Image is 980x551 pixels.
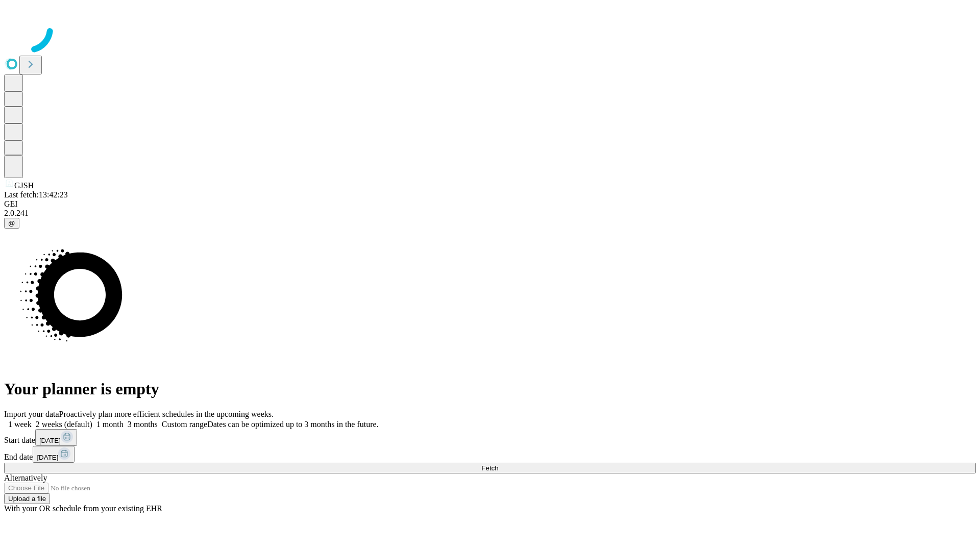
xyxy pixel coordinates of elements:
[481,464,498,472] span: Fetch
[33,446,75,463] button: [DATE]
[8,420,32,429] span: 1 week
[4,463,976,473] button: Fetch
[59,410,274,418] span: Proactively plan more efficient schedules in the upcoming weeks.
[4,190,68,199] span: Last fetch: 13:42:23
[128,420,158,429] span: 3 months
[4,380,976,398] h1: Your planner is empty
[4,429,976,446] div: Start date
[96,420,124,429] span: 1 month
[162,420,207,429] span: Custom range
[4,473,47,482] span: Alternatively
[207,420,378,429] span: Dates can be optimized up to 3 months in the future.
[4,209,976,218] div: 2.0.241
[4,199,976,209] div: GEI
[4,218,19,229] button: @
[4,493,50,504] button: Upload a file
[4,410,59,418] span: Import your data
[4,504,162,513] span: With your OR schedule from your existing EHR
[35,429,77,446] button: [DATE]
[37,454,58,461] span: [DATE]
[36,420,92,429] span: 2 weeks (default)
[39,437,61,444] span: [DATE]
[14,181,34,190] span: GJSH
[8,219,15,227] span: @
[4,446,976,463] div: End date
